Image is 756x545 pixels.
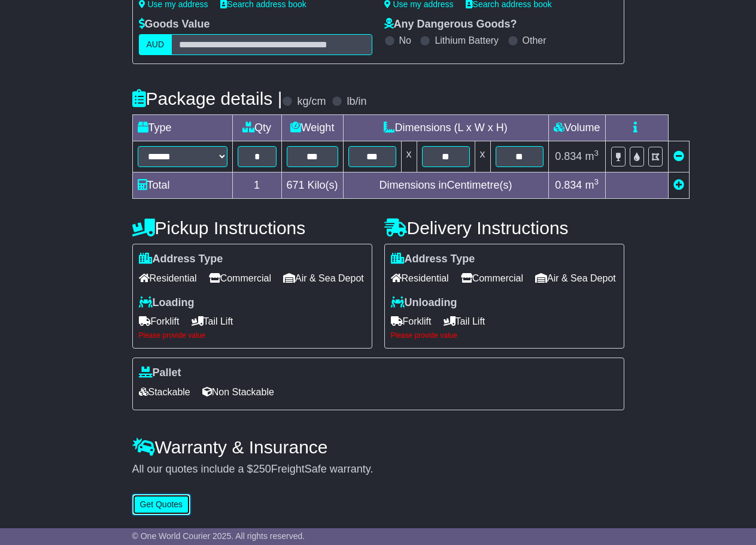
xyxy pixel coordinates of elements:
span: Stackable [139,383,190,401]
span: Residential [391,269,449,287]
a: Remove this item [673,150,684,162]
label: Address Type [391,253,475,266]
td: Type [132,115,232,141]
span: © One World Courier 2025. All rights reserved. [132,531,305,541]
span: Commercial [461,269,523,287]
label: No [399,35,411,46]
span: Non Stackable [202,383,274,401]
label: kg/cm [297,95,326,108]
label: Address Type [139,253,223,266]
label: Loading [139,296,195,310]
h4: Package details | [132,89,283,108]
label: Any Dangerous Goods? [384,18,517,31]
td: x [475,141,490,172]
span: Residential [139,269,197,287]
div: Please provide value [391,331,618,340]
label: Goods Value [139,18,210,31]
span: 0.834 [555,150,582,162]
span: 0.834 [555,179,582,191]
td: Volume [548,115,605,141]
td: Kilo(s) [281,172,343,199]
td: Total [132,172,232,199]
span: Tail Lift [192,312,233,331]
span: 250 [253,463,271,475]
label: Unloading [391,296,457,310]
sup: 3 [594,177,599,186]
td: Qty [232,115,281,141]
td: 1 [232,172,281,199]
label: Lithium Battery [435,35,499,46]
span: Tail Lift [444,312,485,331]
td: x [401,141,417,172]
span: m [585,150,599,162]
span: Commercial [209,269,271,287]
label: Pallet [139,367,181,380]
span: Air & Sea Depot [283,269,364,287]
span: Air & Sea Depot [535,269,616,287]
sup: 3 [594,149,599,158]
span: m [585,179,599,191]
button: Get Quotes [132,494,191,515]
label: Other [523,35,546,46]
td: Weight [281,115,343,141]
a: Add new item [673,179,684,191]
h4: Delivery Instructions [384,218,624,238]
div: All our quotes include a $ FreightSafe warranty. [132,463,624,476]
td: Dimensions in Centimetre(s) [343,172,548,199]
h4: Warranty & Insurance [132,437,624,457]
span: Forklift [391,312,432,331]
div: Please provide value [139,331,366,340]
label: lb/in [347,95,366,108]
span: 671 [287,179,305,191]
h4: Pickup Instructions [132,218,372,238]
td: Dimensions (L x W x H) [343,115,548,141]
span: Forklift [139,312,180,331]
label: AUD [139,34,172,55]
